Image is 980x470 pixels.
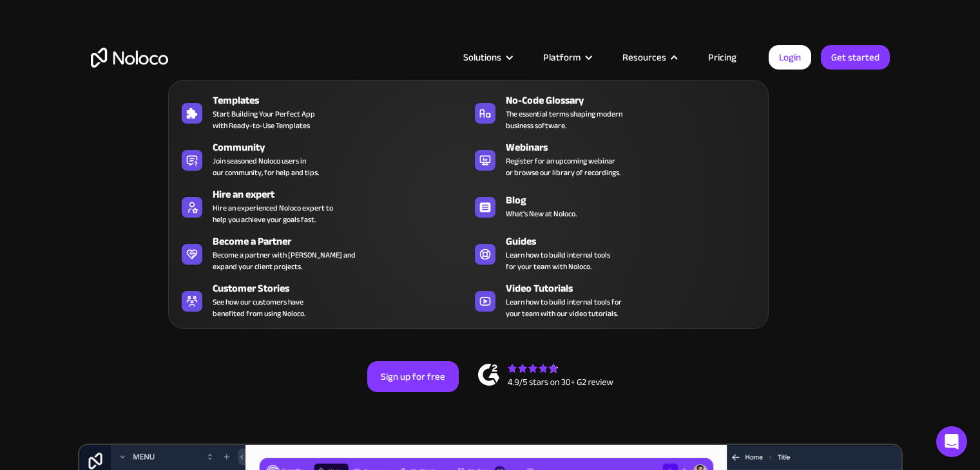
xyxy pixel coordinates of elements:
a: WebinarsRegister for an upcoming webinaror browse our library of recordings. [468,137,762,181]
div: Solutions [463,49,501,66]
h1: Custom No-Code Business Apps Platform [91,135,890,146]
div: Resources [622,49,666,66]
h2: Business Apps for Teams [91,158,890,261]
div: Hire an experienced Noloco expert to help you achieve your goals fast. [213,202,333,225]
a: No-Code GlossaryThe essential terms shaping modernbusiness software. [468,90,762,134]
span: Learn how to build internal tools for your team with our video tutorials. [506,296,622,319]
span: What's New at Noloco. [506,208,577,220]
div: Templates [213,93,474,108]
a: Get started [821,45,890,70]
div: Blog [506,193,767,208]
div: Video Tutorials [506,281,767,296]
a: Sign up for free [367,361,459,392]
a: Pricing [692,49,753,66]
span: Learn how to build internal tools for your team with Noloco. [506,249,610,272]
div: Resources [606,49,692,66]
a: CommunityJoin seasoned Noloco users inour community, for help and tips. [175,137,468,181]
div: Platform [543,49,581,66]
div: Customer Stories [213,281,474,296]
span: Register for an upcoming webinar or browse our library of recordings. [506,155,620,178]
div: Platform [527,49,606,66]
div: Open Intercom Messenger [936,426,967,457]
div: Guides [506,234,767,249]
a: Become a PartnerBecome a partner with [PERSON_NAME] andexpand your client projects. [175,231,468,275]
a: home [91,48,168,68]
div: Become a Partner [213,234,474,249]
span: See how our customers have benefited from using Noloco. [213,296,305,319]
span: Start Building Your Perfect App with Ready-to-Use Templates [213,108,315,131]
a: BlogWhat's New at Noloco. [468,184,762,228]
span: The essential terms shaping modern business software. [506,108,622,131]
a: TemplatesStart Building Your Perfect Appwith Ready-to-Use Templates [175,90,468,134]
div: Community [213,140,474,155]
a: Login [769,45,811,70]
a: Hire an expertHire an experienced Noloco expert tohelp you achieve your goals fast. [175,184,468,228]
div: Webinars [506,140,767,155]
div: Hire an expert [213,187,474,202]
a: Video TutorialsLearn how to build internal tools foryour team with our video tutorials. [468,278,762,322]
a: GuidesLearn how to build internal toolsfor your team with Noloco. [468,231,762,275]
div: No-Code Glossary [506,93,767,108]
div: Become a partner with [PERSON_NAME] and expand your client projects. [213,249,356,272]
div: Solutions [447,49,527,66]
span: Join seasoned Noloco users in our community, for help and tips. [213,155,319,178]
nav: Resources [168,62,769,329]
a: Customer StoriesSee how our customers havebenefited from using Noloco. [175,278,468,322]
